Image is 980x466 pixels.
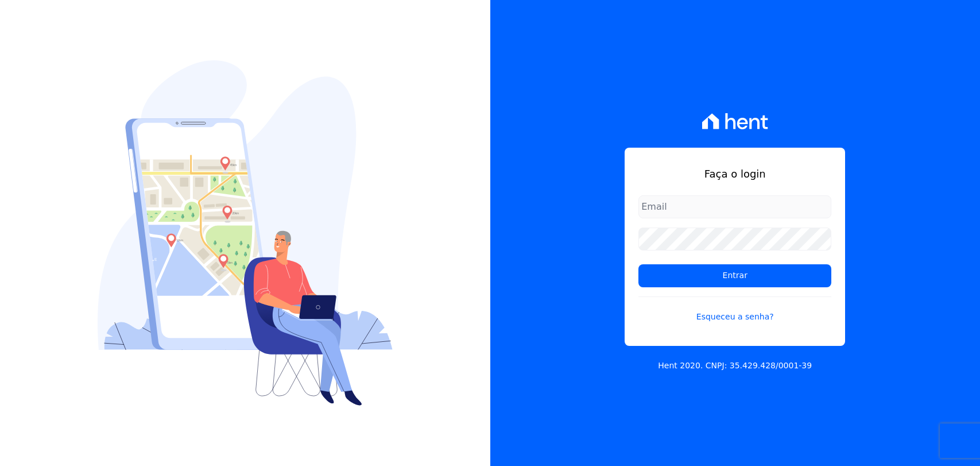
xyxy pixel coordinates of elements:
a: Esqueceu a senha? [638,296,831,323]
p: Hent 2020. CNPJ: 35.429.428/0001-39 [658,360,812,372]
input: Email [638,195,831,218]
h1: Faça o login [638,166,831,182]
input: Entrar [638,264,831,287]
img: Login [98,60,393,406]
